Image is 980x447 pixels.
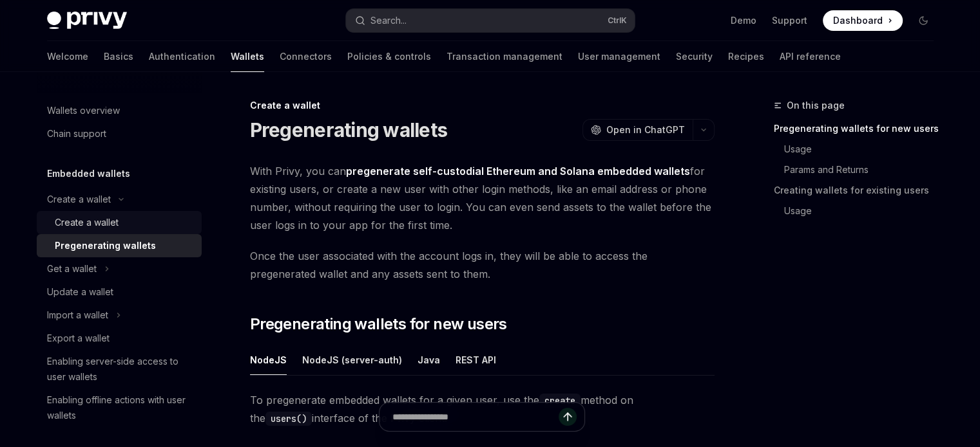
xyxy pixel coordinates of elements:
[606,123,685,136] span: Open in ChatGPT
[47,354,194,385] div: Enabling server-side access to user wallets
[731,14,756,27] a: Demo
[780,41,841,72] a: API reference
[913,10,934,31] button: Toggle dark mode
[47,126,106,141] div: Chain support
[418,345,440,375] div: Java
[676,41,713,72] a: Security
[55,238,156,253] div: Pregenerating wallets
[728,41,764,72] a: Recipes
[774,118,944,139] a: Pregenerating wallets for new users
[250,247,715,283] span: Once the user associated with the account logs in, they will be able to access the pregenerated w...
[47,261,97,277] div: Get a wallet
[250,391,715,427] span: To pregenerate embedded wallets for a given user, use the method on the interface of the Privy cl...
[578,41,660,72] a: User management
[772,14,807,27] a: Support
[47,103,120,118] div: Wallets overview
[37,234,202,257] a: Pregenerating wallets
[774,139,944,160] a: Usage
[47,12,127,30] img: dark logo
[370,13,407,28] div: Search...
[149,41,215,72] a: Authentication
[55,215,119,230] div: Create a wallet
[392,403,559,431] input: Ask a question...
[774,160,944,180] a: Params and Returns
[47,284,113,300] div: Update a wallet
[37,280,202,304] a: Update a wallet
[47,192,111,207] div: Create a wallet
[37,99,202,122] a: Wallets overview
[37,304,202,327] button: Toggle Import a wallet section
[280,41,332,72] a: Connectors
[104,41,133,72] a: Basics
[787,98,845,113] span: On this page
[833,14,883,27] span: Dashboard
[37,122,202,145] a: Chain support
[250,162,715,234] span: With Privy, you can for existing users, or create a new user with other login methods, like an em...
[608,15,627,26] span: Ctrl K
[37,211,202,234] a: Create a wallet
[456,345,496,375] div: REST API
[47,331,110,346] div: Export a wallet
[250,314,507,334] span: Pregenerating wallets for new users
[250,118,447,141] h1: Pregenerating wallets
[774,180,944,201] a: Creating wallets for existing users
[539,394,581,408] code: create
[231,41,264,72] a: Wallets
[37,257,202,280] button: Toggle Get a wallet section
[47,392,194,423] div: Enabling offline actions with user wallets
[47,307,108,323] div: Import a wallet
[347,41,431,72] a: Policies & controls
[447,41,562,72] a: Transaction management
[37,388,202,427] a: Enabling offline actions with user wallets
[823,10,903,31] a: Dashboard
[582,119,693,141] button: Open in ChatGPT
[302,345,402,375] div: NodeJS (server-auth)
[559,408,577,426] button: Send message
[346,165,690,178] strong: pregenerate self-custodial Ethereum and Solana embedded wallets
[37,188,202,211] button: Toggle Create a wallet section
[250,345,287,375] div: NodeJS
[774,201,944,221] a: Usage
[47,41,88,72] a: Welcome
[37,327,202,350] a: Export a wallet
[346,9,635,32] button: Open search
[47,166,130,181] h5: Embedded wallets
[37,350,202,388] a: Enabling server-side access to user wallets
[250,99,715,112] div: Create a wallet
